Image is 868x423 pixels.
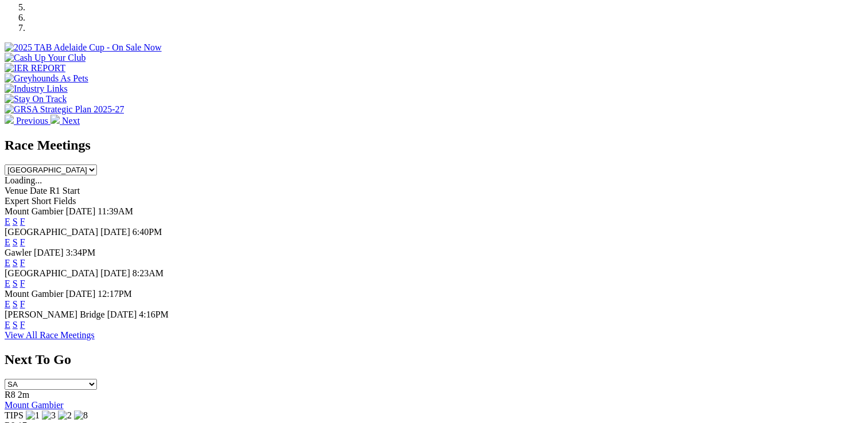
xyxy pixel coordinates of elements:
a: E [5,258,10,268]
span: Expert [5,196,29,206]
img: 8 [74,410,88,421]
img: Greyhounds As Pets [5,73,88,84]
img: chevron-left-pager-white.svg [5,115,14,124]
span: R1 Start [49,186,80,195]
span: Venue [5,186,28,195]
a: S [13,258,18,268]
span: Date [30,186,47,195]
span: Mount Gambier [5,206,64,216]
img: GRSA Strategic Plan 2025-27 [5,104,124,115]
img: Stay On Track [5,94,67,104]
a: S [13,320,18,330]
a: F [20,320,25,330]
img: 2025 TAB Adelaide Cup - On Sale Now [5,42,162,53]
span: Fields [53,196,76,206]
span: R8 [5,390,15,399]
a: View All Race Meetings [5,330,95,340]
a: Previous [5,116,50,126]
img: 2 [58,410,72,421]
span: Gawler [5,248,32,257]
span: Short [32,196,52,206]
a: S [13,279,18,288]
span: [DATE] [66,206,96,216]
img: Industry Links [5,84,68,94]
a: E [5,279,10,288]
a: E [5,299,10,309]
span: 4:16PM [139,310,169,319]
img: 1 [26,410,40,421]
h2: Next To Go [5,352,863,367]
span: 11:39AM [98,206,133,216]
a: Mount Gambier [5,400,64,410]
span: [DATE] [66,289,96,299]
span: 2m [18,390,29,399]
span: [GEOGRAPHIC_DATA] [5,227,98,237]
img: Cash Up Your Club [5,53,85,63]
h2: Race Meetings [5,138,863,153]
span: Next [62,116,80,126]
img: 3 [42,410,56,421]
a: E [5,320,10,330]
a: F [20,299,25,309]
span: Loading... [5,175,42,185]
span: [GEOGRAPHIC_DATA] [5,268,98,278]
a: F [20,258,25,268]
span: 8:23AM [133,268,164,278]
a: F [20,279,25,288]
span: [DATE] [100,227,130,237]
span: [DATE] [107,310,137,319]
span: [DATE] [34,248,64,257]
span: 12:17PM [98,289,132,299]
a: S [13,217,18,226]
span: [DATE] [100,268,130,278]
a: E [5,237,10,247]
a: S [13,299,18,309]
span: TIPS [5,410,24,420]
span: [PERSON_NAME] Bridge [5,310,105,319]
span: Previous [16,116,48,126]
img: chevron-right-pager-white.svg [50,115,60,124]
a: F [20,217,25,226]
a: Next [50,116,80,126]
img: IER REPORT [5,63,65,73]
span: 6:40PM [133,227,162,237]
a: F [20,237,25,247]
a: S [13,237,18,247]
span: Mount Gambier [5,289,64,299]
span: 3:34PM [66,248,96,257]
a: E [5,217,10,226]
